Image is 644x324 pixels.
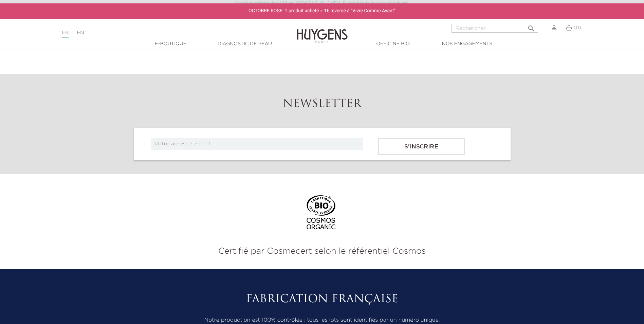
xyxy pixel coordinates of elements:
h2: Newsletter [134,98,511,111]
input: S'inscrire [378,138,465,155]
span: (0) [574,25,581,30]
a: Nos engagements [433,40,501,48]
p: Certifié par Cosmecert selon le référentiel Cosmos [5,245,639,258]
a: E-Boutique [137,40,205,48]
div: | [59,29,263,37]
input: Rechercher [452,24,538,33]
a: EN [77,31,84,35]
input: Votre adresse e-mail [151,138,363,150]
img: logo bio cosmos [304,195,340,237]
i:  [527,22,535,31]
img: Huygens [297,18,348,44]
h2: Fabrication Française [134,293,511,306]
a: Officine Bio [359,40,427,48]
a: Diagnostic de peau [211,40,279,48]
a: FR [62,31,69,38]
button:  [525,22,537,31]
